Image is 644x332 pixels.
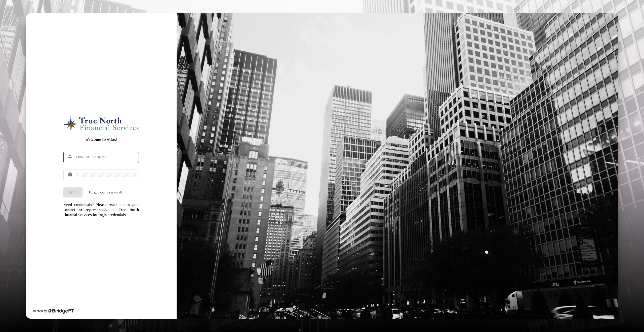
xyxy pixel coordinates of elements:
div: Need credentials? Please reach out to your contact or representative at True North Financial Serv... [63,197,139,218]
mat-icon: lock [67,171,73,177]
div: Welcome to Atlas! [63,137,139,142]
input: Email or Username [76,155,136,159]
span: Sign In [67,190,78,194]
img: Logo [63,116,139,132]
mat-icon: person [67,153,73,159]
img: Bridge Financial Technology Logo [47,309,74,314]
div: Powered by [31,309,74,314]
button: Sign In [63,187,83,197]
a: Forgot your password? [89,190,122,195]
